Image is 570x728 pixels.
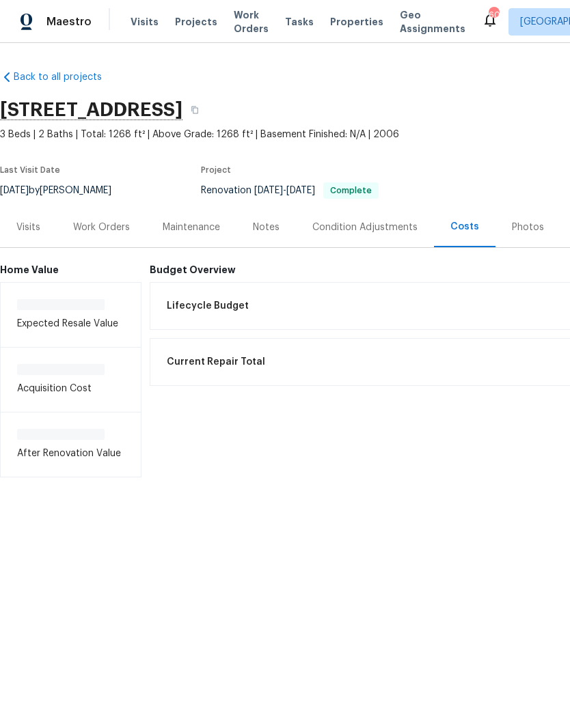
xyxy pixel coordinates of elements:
span: Lifecycle Budget [167,299,249,313]
div: Condition Adjustments [312,221,418,234]
span: Properties [330,15,383,29]
div: Photos [512,221,544,234]
span: Tasks [285,17,314,27]
span: - [254,186,315,195]
span: Geo Assignments [400,8,465,36]
div: 60 [489,8,498,22]
span: Visits [131,15,159,29]
div: Visits [16,221,40,234]
span: [DATE] [254,186,283,195]
button: Copy Address [182,98,207,122]
div: Work Orders [73,221,130,234]
div: Maintenance [163,221,220,234]
span: Work Orders [234,8,269,36]
span: Projects [175,15,217,29]
div: Notes [253,221,280,234]
div: Costs [450,220,479,234]
span: Complete [325,186,377,195]
span: Current Repair Total [167,355,265,369]
span: [DATE] [286,186,315,195]
span: Project [201,166,231,174]
span: Maestro [46,15,92,29]
span: Renovation [201,186,379,195]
